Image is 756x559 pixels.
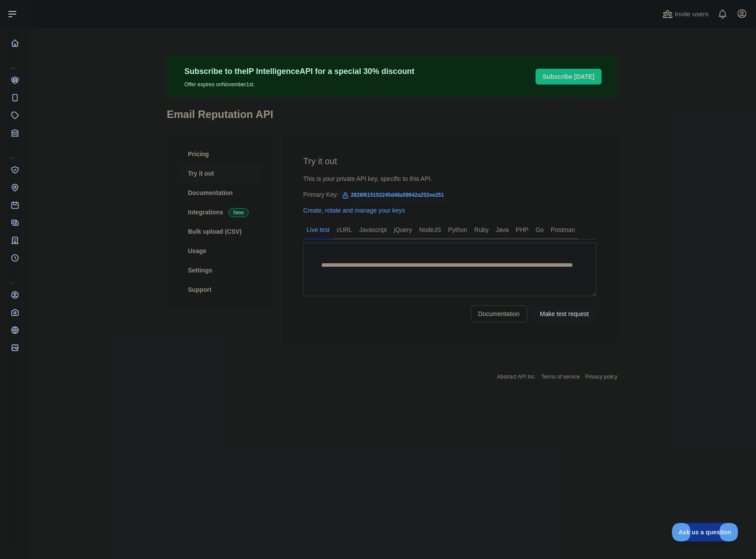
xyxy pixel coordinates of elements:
[184,77,415,88] p: Offer expires on November 1st.
[492,223,513,237] a: Java
[177,241,261,261] a: Usage
[303,174,596,183] div: This is your private API key, specific to this API.
[471,305,527,322] a: Documentation
[303,207,405,214] a: Create, rotate and manage your keys
[532,223,547,237] a: Go
[7,268,21,285] div: ...
[512,223,532,237] a: PHP
[184,65,415,77] p: Subscribe to the IP Intelligence API for a special 30 % discount
[585,374,617,380] a: Privacy policy
[303,223,333,237] a: Live test
[661,7,710,21] button: Invite users
[177,222,261,241] a: Bulk upload (CSV)
[541,374,580,380] a: Terms of service
[177,144,261,164] a: Pricing
[390,223,415,237] a: jQuery
[177,164,261,183] a: Try it out
[547,223,579,237] a: Postman
[177,183,261,202] a: Documentation
[303,190,596,199] div: Primary Key:
[497,374,536,380] a: Abstract API Inc.
[167,107,617,129] h1: Email Reputation API
[536,69,602,85] button: Subscribe [DATE]
[444,223,471,237] a: Python
[415,223,444,237] a: NodeJS
[356,223,390,237] a: Javascript
[672,523,738,541] iframe: Toggle Customer Support
[177,280,261,299] a: Support
[675,9,708,19] span: Invite users
[333,223,356,237] a: cURL
[303,155,596,167] h2: Try it out
[228,208,249,217] span: New
[177,202,261,222] a: Integrations New
[7,53,21,70] div: ...
[471,223,492,237] a: Ruby
[338,188,448,202] span: 2828f615152245d48a59942a252ee251
[7,143,21,160] div: ...
[532,305,596,322] button: Make test request
[177,261,261,280] a: Settings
